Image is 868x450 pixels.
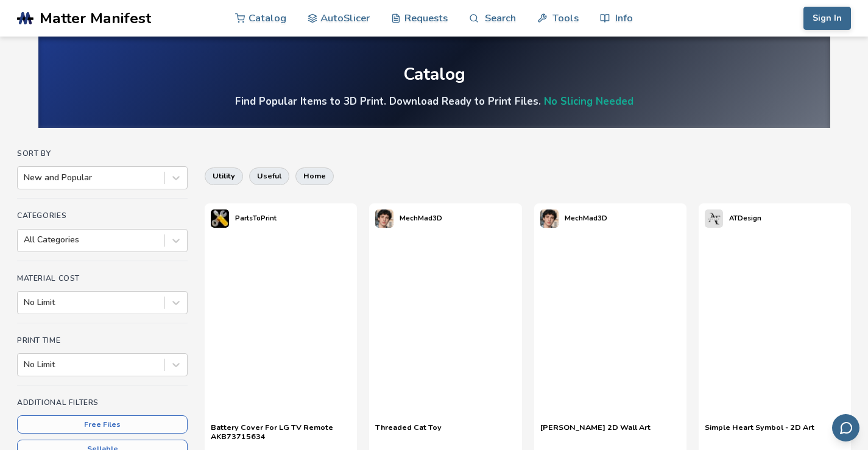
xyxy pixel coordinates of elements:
[565,212,607,225] p: MechMad3D
[400,212,442,225] p: MechMad3D
[803,7,851,30] button: Sign In
[235,94,633,108] h4: Find Popular Items to 3D Print. Download Ready to Print Files.
[17,211,188,220] h4: Categories
[699,203,767,234] a: ATDesign's profileATDesign
[375,209,393,228] img: MechMad3D's profile
[17,149,188,158] h4: Sort By
[40,10,151,27] span: Matter Manifest
[24,235,26,245] input: All Categories
[17,274,188,283] h4: Material Cost
[540,209,559,228] img: MechMad3D's profile
[534,203,613,234] a: MechMad3D's profileMechMad3D
[17,398,188,407] h4: Additional Filters
[17,336,188,345] h4: Print Time
[24,298,26,308] input: No Limit
[205,203,283,234] a: PartsToPrint's profilePartsToPrint
[540,423,651,441] a: [PERSON_NAME] 2D Wall Art
[211,423,351,441] a: Battery Cover For LG TV Remote AKB73715634
[832,414,859,441] button: Send feedback via email
[249,167,289,185] button: useful
[295,167,334,185] button: home
[24,173,26,183] input: New and Popular
[205,167,243,185] button: utility
[729,212,761,225] p: ATDesign
[24,360,26,370] input: No Limit
[211,209,229,228] img: PartsToPrint's profile
[544,94,633,108] a: No Slicing Needed
[403,65,465,84] div: Catalog
[235,212,277,225] p: PartsToPrint
[369,203,448,234] a: MechMad3D's profileMechMad3D
[705,423,814,441] a: Simple Heart Symbol - 2D Art
[17,415,188,434] button: Free Files
[705,209,723,228] img: ATDesign's profile
[375,423,442,441] a: Threaded Cat Toy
